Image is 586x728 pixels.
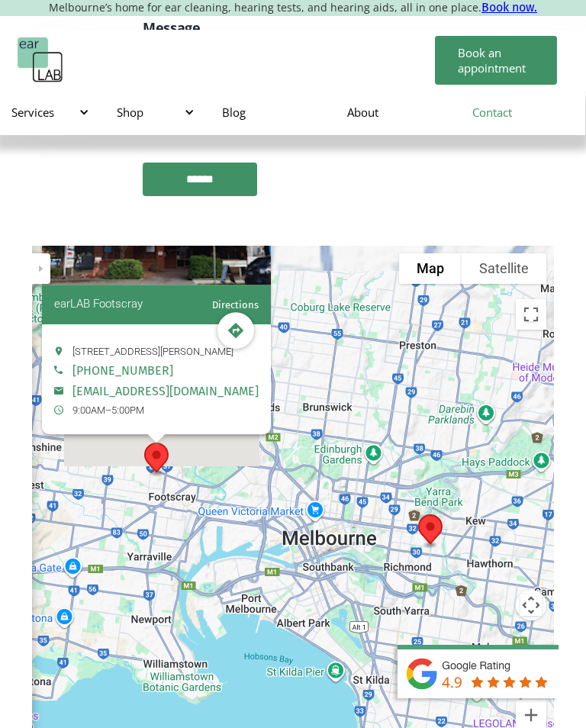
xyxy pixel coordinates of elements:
[117,105,192,120] div: Shop
[516,590,546,620] button: Map camera controls
[138,436,175,483] div: earLAB Footscray
[412,508,449,555] div: earLAB Richmond
[399,253,462,284] button: Show street map
[516,299,546,330] button: Toggle fullscreen view
[72,345,233,356] span: [STREET_ADDRESS][PERSON_NAME]
[217,311,254,348] span: Directions
[435,36,557,85] a: Book an appointment
[72,404,144,416] span: 9:00AM–5:00PM
[462,253,546,284] button: Show satellite imagery
[54,297,164,312] span: earLAB Footscray
[212,297,259,311] a: Directions
[460,90,585,134] a: Contact
[143,17,443,38] label: Message
[11,105,86,120] div: Services
[45,173,268,434] div: Location info: earLAB Footscray
[72,362,173,377] a: [PHONE_NUMBER]
[212,299,259,317] span: Directions
[72,383,259,398] a: [EMAIL_ADDRESS][DOMAIN_NAME]
[335,90,460,134] a: About
[18,37,63,83] a: home
[210,90,335,134] a: Blog
[105,89,210,135] div: Shop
